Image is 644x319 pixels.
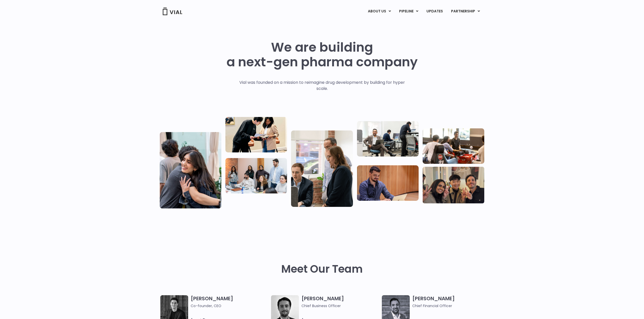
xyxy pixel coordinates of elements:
img: Man working at a computer [357,165,419,201]
h2: Meet Our Team [281,263,363,275]
h1: We are building a next-gen pharma company [226,40,418,69]
h3: [PERSON_NAME] [412,295,490,309]
img: Eight people standing and sitting in an office [225,158,287,193]
h3: [PERSON_NAME] [301,295,379,309]
a: UPDATES [422,7,447,16]
img: Group of 3 people smiling holding up the peace sign [423,167,484,203]
a: ABOUT USMenu Toggle [364,7,395,16]
p: Vial was founded on a mission to reimagine drug development by building for hyper scale. [234,79,410,92]
img: Group of three people standing around a computer looking at the screen [291,130,353,207]
img: Vial Life [160,132,221,208]
a: PARTNERSHIPMenu Toggle [447,7,484,16]
img: Two people looking at a paper talking. [225,117,287,152]
img: Three people working in an office [357,121,419,156]
img: Vial Logo [162,8,183,15]
img: Group of people playing whirlyball [423,128,484,164]
span: Co-founder, CEO [191,303,269,309]
a: PIPELINEMenu Toggle [395,7,422,16]
span: Chief Business Officer [301,303,379,309]
span: Chief Financial Officer [412,303,490,309]
h3: [PERSON_NAME] [191,295,269,309]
